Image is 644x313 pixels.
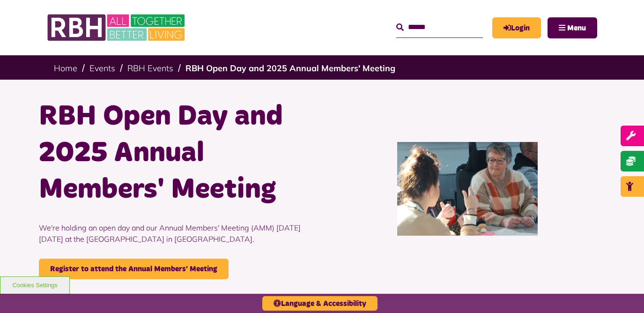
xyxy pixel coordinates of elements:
[602,271,644,313] iframe: Netcall Web Assistant for live chat
[262,296,378,311] button: Language & Accessibility
[185,63,395,74] a: RBH Open Day and 2025 Annual Members' Meeting
[47,9,187,46] img: RBH
[396,17,483,37] input: Search
[39,98,315,208] h1: RBH Open Day and 2025 Annual Members' Meeting
[39,208,315,259] p: We're holding an open day and our Annual Members' Meeting (AMM) [DATE][DATE] at the [GEOGRAPHIC_D...
[39,259,229,279] a: Register to attend the Annual Members' Meeting
[89,63,115,74] a: Events
[492,17,541,38] a: MyRBH
[127,63,173,74] a: RBH Events
[54,63,77,74] a: Home
[567,24,586,32] span: Menu
[548,17,597,38] button: Navigation
[397,142,538,236] img: IMG 7040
